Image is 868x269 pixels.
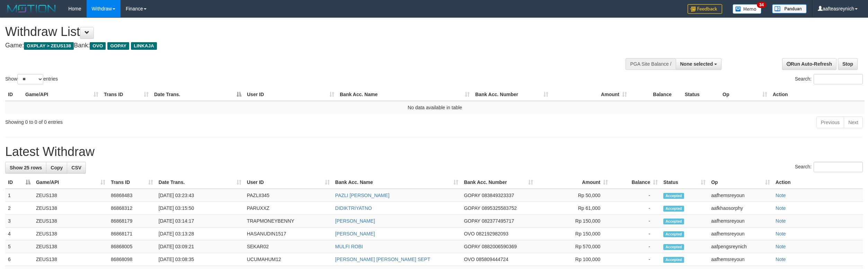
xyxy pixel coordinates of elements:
[814,74,863,84] input: Search:
[33,253,108,266] td: ZEUS138
[5,176,33,189] th: ID: activate to sort column descending
[776,218,786,224] a: Note
[108,202,156,215] td: 86868312
[156,176,244,189] th: Date Trans.: activate to sort column ascending
[244,215,333,228] td: TRAPMONEYBENNY
[611,253,661,266] td: -
[795,162,863,172] label: Search:
[611,228,661,240] td: -
[10,165,42,170] span: Show 25 rows
[108,228,156,240] td: 86868171
[244,189,333,202] td: PAZLII345
[676,58,722,70] button: None selected
[5,42,572,49] h4: Game: Bank:
[476,257,508,262] span: Copy 085809444724 to clipboard
[337,88,472,101] th: Bank Acc. Name: activate to sort column ascending
[682,88,720,101] th: Status
[536,176,611,189] th: Amount: activate to sort column ascending
[244,202,333,215] td: PARUXXZ
[24,42,74,50] span: OXPLAY > ZEUS138
[17,74,43,84] select: Showentries
[814,162,863,172] input: Search:
[108,176,156,189] th: Trans ID: activate to sort column ascending
[663,231,684,237] span: Accepted
[5,116,356,126] div: Showing 0 to 0 of 0 entries
[626,58,675,70] div: PGA Site Balance /
[536,189,611,202] td: Rp 50,000
[816,117,844,128] a: Previous
[482,193,514,198] span: Copy 083849323337 to clipboard
[5,253,33,266] td: 6
[708,202,773,215] td: aafkhaosorphy
[661,176,708,189] th: Status: activate to sort column ascending
[156,253,244,266] td: [DATE] 03:08:35
[776,231,786,236] a: Note
[611,202,661,215] td: -
[244,176,333,189] th: User ID: activate to sort column ascending
[482,218,514,224] span: Copy 082377495717 to clipboard
[536,215,611,228] td: Rp 150,000
[244,88,337,101] th: User ID: activate to sort column ascending
[244,228,333,240] td: HASANUDIN1517
[536,228,611,240] td: Rp 150,000
[773,176,863,189] th: Action
[663,219,684,224] span: Accepted
[611,176,661,189] th: Balance: activate to sort column ascending
[464,244,480,249] span: GOPAY
[464,193,480,198] span: GOPAY
[663,193,684,199] span: Accepted
[33,202,108,215] td: ZEUS138
[770,88,865,101] th: Action
[464,218,480,224] span: GOPAY
[5,189,33,202] td: 1
[708,215,773,228] td: aafhemsreyoun
[101,88,151,101] th: Trans ID: activate to sort column ascending
[90,42,106,50] span: OVO
[335,218,375,224] a: [PERSON_NAME]
[461,176,536,189] th: Bank Acc. Number: activate to sort column ascending
[757,2,766,8] span: 34
[708,176,773,189] th: Op: activate to sort column ascending
[688,4,722,14] img: Feedback.jpg
[67,162,86,174] a: CSV
[776,205,786,211] a: Note
[782,58,836,70] a: Run Auto-Refresh
[844,117,863,128] a: Next
[108,189,156,202] td: 86868483
[108,253,156,266] td: 86868098
[482,205,517,211] span: Copy 0895325583752 to clipboard
[663,206,684,212] span: Accepted
[151,88,244,101] th: Date Trans.: activate to sort column descending
[5,101,865,114] td: No data available in table
[464,231,475,236] span: OVO
[333,176,461,189] th: Bank Acc. Name: activate to sort column ascending
[663,257,684,263] span: Accepted
[156,228,244,240] td: [DATE] 03:13:28
[551,88,630,101] th: Amount: activate to sort column ascending
[795,74,863,84] label: Search:
[838,58,858,70] a: Stop
[156,215,244,228] td: [DATE] 03:14:17
[472,88,551,101] th: Bank Acc. Number: activate to sort column ascending
[630,88,682,101] th: Balance
[733,4,762,14] img: Button%20Memo.svg
[51,165,63,170] span: Copy
[5,25,572,39] h1: Withdraw List
[335,244,363,249] a: MULFI ROBI
[335,193,390,198] a: PAZLI [PERSON_NAME]
[5,240,33,253] td: 5
[776,257,786,262] a: Note
[536,202,611,215] td: Rp 61,000
[131,42,157,50] span: LINKAJA
[33,240,108,253] td: ZEUS138
[156,189,244,202] td: [DATE] 03:23:43
[156,202,244,215] td: [DATE] 03:15:50
[244,253,333,266] td: UCUMAHUM12
[335,205,372,211] a: DIDIKTRIYATNO
[33,215,108,228] td: ZEUS138
[536,253,611,266] td: Rp 100,000
[482,244,517,249] span: Copy 0882006590369 to clipboard
[71,165,81,170] span: CSV
[156,240,244,253] td: [DATE] 03:09:21
[720,88,770,101] th: Op: activate to sort column ascending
